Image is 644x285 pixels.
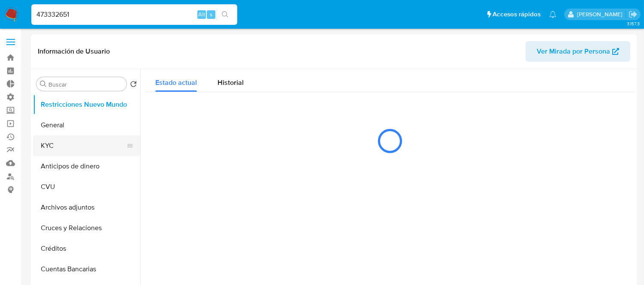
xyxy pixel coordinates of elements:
[33,177,140,197] button: CVU
[526,41,630,62] button: Ver Mirada por Persona
[38,47,110,56] h1: Información de Usuario
[40,81,47,87] button: Buscar
[33,218,140,238] button: Cruces y Relaciones
[130,81,137,90] button: Volver al orden por defecto
[48,81,123,88] input: Buscar
[216,9,234,21] button: search-icon
[33,94,140,115] button: Restricciones Nuevo Mundo
[210,10,212,18] span: s
[577,10,626,18] p: zoe.breuer@mercadolibre.com
[33,115,140,135] button: General
[549,11,556,18] a: Notificaciones
[33,135,133,156] button: KYC
[31,9,237,20] input: Buscar usuario o caso...
[198,10,205,18] span: Alt
[33,197,140,218] button: Archivos adjuntos
[493,10,541,19] span: Accesos rápidos
[33,259,140,279] button: Cuentas Bancarias
[33,238,140,259] button: Créditos
[629,10,638,19] a: Salir
[33,156,140,177] button: Anticipos de dinero
[537,41,610,62] span: Ver Mirada por Persona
